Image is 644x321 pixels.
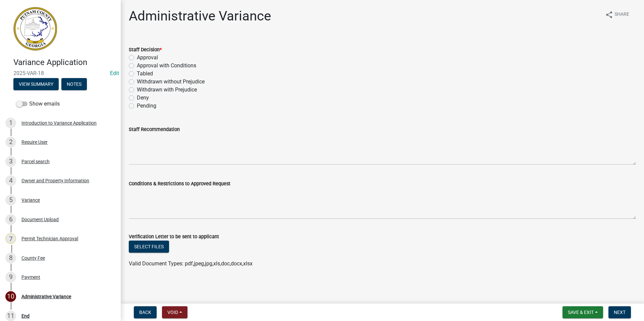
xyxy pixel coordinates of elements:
[21,275,40,279] div: Payment
[614,11,629,19] span: Share
[614,310,626,315] span: Next
[5,118,16,128] div: 1
[129,8,271,24] h1: Administrative Variance
[5,291,16,302] div: 10
[13,58,115,67] h4: Variance Application
[61,82,87,87] wm-modal-confirm: Notes
[21,314,30,318] div: End
[608,306,631,318] button: Next
[13,7,57,51] img: Putnam County, Georgia
[129,182,230,186] label: Conditions & Restrictions to Approved Request
[5,214,16,225] div: 6
[129,127,180,132] label: Staff Recommendation
[5,195,16,205] div: 5
[605,11,613,19] i: share
[137,78,205,86] label: Withdrawn without Prejudice
[21,294,71,299] div: Administrative Variance
[5,175,16,186] div: 4
[568,310,594,315] span: Save & Exit
[137,86,197,94] label: Withdrawn with Prejudice
[167,310,178,315] span: Void
[5,233,16,244] div: 7
[13,78,59,90] button: View Summary
[21,236,78,241] div: Permit Technician Approval
[134,306,157,318] button: Back
[21,159,50,164] div: Parcel search
[600,8,635,21] button: shareShare
[5,272,16,282] div: 9
[21,140,48,144] div: Require User
[21,178,89,183] div: Owner and Property Information
[129,260,253,267] span: Valid Document Types: pdf,jpeg,jpg,xls,doc,docx,xlsx
[137,62,196,70] label: Approval with Conditions
[137,54,158,62] label: Approval
[21,198,40,202] div: Variance
[110,70,119,76] a: Edit
[137,70,153,78] label: Tabled
[13,82,59,87] wm-modal-confirm: Summary
[162,306,187,318] button: Void
[110,70,119,76] wm-modal-confirm: Edit Application Number
[21,121,97,125] div: Introduction to Variance Application
[137,102,156,110] label: Pending
[5,156,16,167] div: 3
[21,217,59,222] div: Document Upload
[139,310,151,315] span: Back
[13,70,107,76] span: 2025-VAR-18
[562,306,603,318] button: Save & Exit
[129,235,219,239] label: Verification Letter to be sent to applicant
[137,94,149,102] label: Deny
[21,256,45,260] div: County Fee
[129,241,169,253] button: Select files
[5,253,16,263] div: 8
[129,48,162,52] label: Staff Decision
[5,137,16,147] div: 2
[61,78,87,90] button: Notes
[16,100,60,108] label: Show emails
